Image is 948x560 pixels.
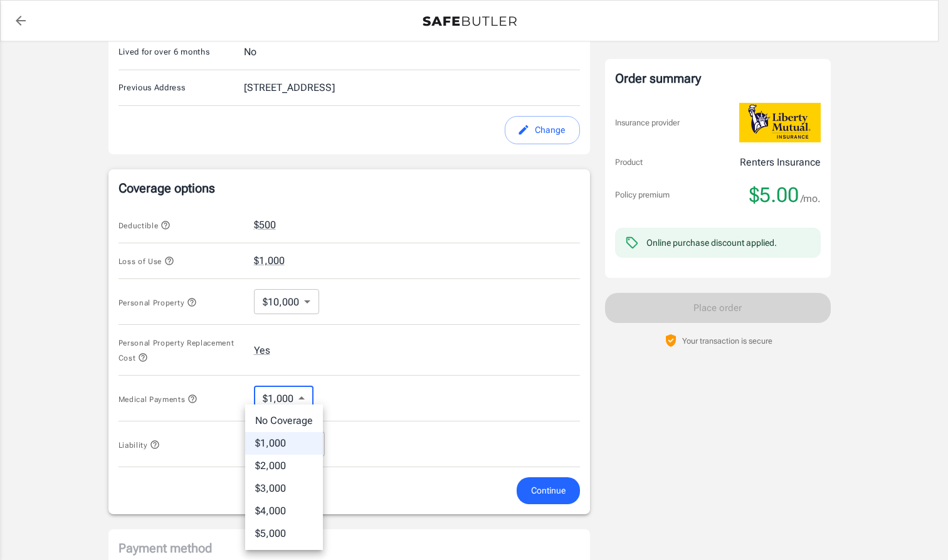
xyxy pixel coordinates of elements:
li: No Coverage [245,409,323,432]
li: $5,000 [245,522,323,545]
li: $4,000 [245,500,323,522]
li: $1,000 [245,432,323,455]
li: $3,000 [245,477,323,500]
li: $2,000 [245,455,323,477]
